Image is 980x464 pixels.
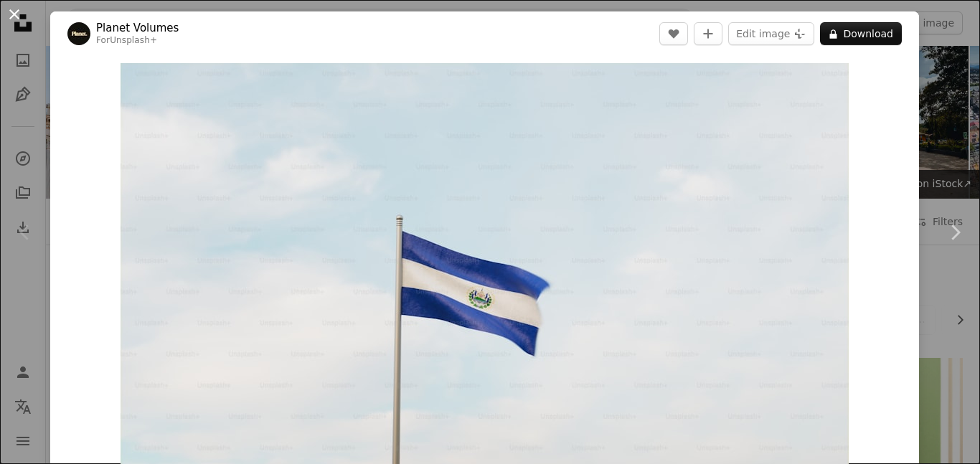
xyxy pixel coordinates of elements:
[110,35,157,45] a: Unsplash+
[96,21,179,35] a: Planet Volumes
[659,22,688,45] button: Like
[728,22,814,45] button: Edit image
[67,22,90,45] img: Go to Planet Volumes's profile
[96,35,179,47] div: For
[930,164,980,301] a: Next
[820,22,902,45] button: Download
[694,22,722,45] button: Add to Collection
